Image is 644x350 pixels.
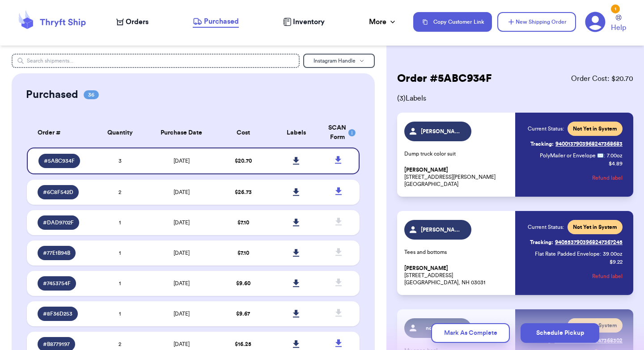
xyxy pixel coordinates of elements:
span: 1 [119,220,121,225]
span: [DATE] [174,190,190,195]
span: Tracking: [530,140,554,148]
span: # 6C8F542D [43,189,73,196]
span: Tracking: [530,239,553,246]
a: Purchased [193,16,239,28]
th: Cost [216,118,270,148]
button: Mark As Complete [431,323,510,343]
a: Tracking:9400137903968247368683 [530,137,623,151]
span: 1 [119,250,121,256]
span: : [604,152,605,159]
span: 2 [119,342,121,347]
span: $ 26.73 [235,190,252,195]
a: Tracking:9405537903968247367245 [530,235,623,249]
div: SCAN Form [328,123,349,142]
button: Refund label [592,168,623,188]
p: [STREET_ADDRESS][PERSON_NAME] [GEOGRAPHIC_DATA] [404,166,510,188]
span: : [600,250,601,257]
button: Refund label [592,266,623,286]
span: [PERSON_NAME] [421,128,463,135]
span: Not Yet in System [573,125,617,132]
h2: Purchased [26,88,78,102]
p: $ 4.89 [609,160,623,167]
span: ( 3 ) Labels [397,93,633,104]
input: Search shipments... [12,54,300,68]
span: [DATE] [174,250,190,256]
span: [DATE] [174,281,190,286]
span: 2 [119,190,121,195]
span: $ 9.60 [236,281,250,286]
span: [PERSON_NAME] [404,265,448,272]
span: Instagram Handle [314,58,356,63]
th: Quantity [93,118,147,148]
span: $ 9.67 [236,311,250,316]
span: Purchased [204,16,239,27]
span: [PERSON_NAME] [404,167,448,173]
th: Order # [27,118,93,148]
th: Labels [270,118,323,148]
span: [DATE] [174,311,190,316]
span: Help [611,22,626,33]
span: 39.00 oz [603,250,623,257]
span: $ 7.10 [237,250,249,256]
span: # B8779197 [43,341,70,348]
span: 1 [119,311,121,316]
h2: Order # 5ABC934F [397,72,492,86]
p: Dump truck color suit [404,150,510,157]
span: 3 [119,158,122,164]
span: # 5ABC934F [44,157,75,164]
th: Purchase Date [147,118,216,148]
span: 1 [119,281,121,286]
p: [STREET_ADDRESS] [GEOGRAPHIC_DATA], NH 03031 [404,265,510,286]
span: Inventory [293,17,325,27]
span: [DATE] [174,158,190,164]
div: More [369,17,397,27]
span: [DATE] [174,220,190,225]
span: [PERSON_NAME] [421,226,463,233]
span: Order Cost: $ 20.70 [571,73,633,84]
span: $ 16.25 [235,342,251,347]
span: 36 [84,90,99,99]
span: Flat Rate Padded Envelope [535,251,600,257]
span: Orders [126,17,148,27]
span: Current Status: [528,223,564,231]
span: PolyMailer or Envelope ✉️ [540,153,604,158]
button: New Shipping Order [497,12,576,32]
span: Current Status: [528,125,564,132]
button: Schedule Pickup [521,323,599,343]
p: Tees and bottoms [404,249,510,256]
p: $ 9.22 [610,258,623,266]
a: 1 [585,12,606,32]
a: Orders [116,17,148,27]
span: $ 20.70 [235,158,252,164]
span: [DATE] [174,342,190,347]
button: Copy Customer Link [413,12,492,32]
span: 7.00 oz [607,152,623,159]
span: # 8F36D253 [43,310,72,317]
span: $ 7.10 [237,220,249,225]
button: Instagram Handle [303,54,375,68]
div: 1 [611,4,620,13]
span: # DAD9702F [43,219,74,226]
span: # 77E1B94B [43,249,70,257]
span: Not Yet in System [573,223,617,231]
span: # 7453754F [43,280,71,287]
a: Inventory [283,17,325,27]
a: Help [611,15,626,33]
